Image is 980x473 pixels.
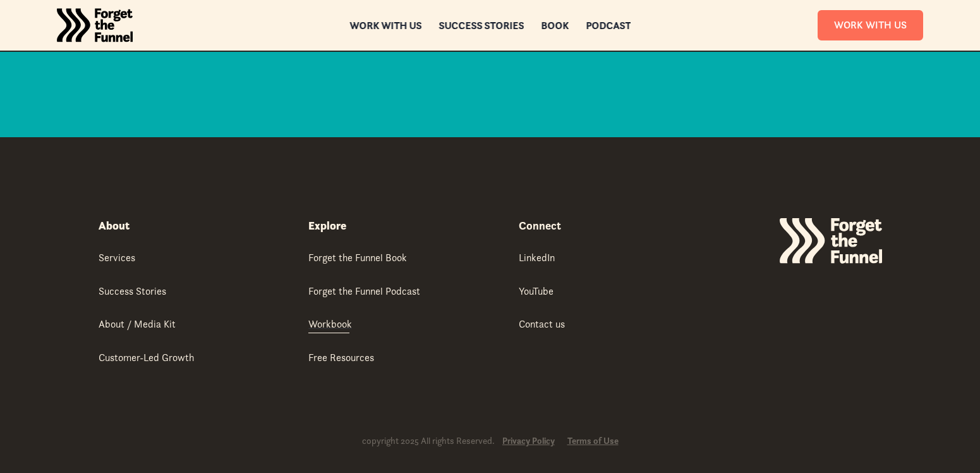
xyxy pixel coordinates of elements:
[362,435,495,447] div: copyright 2025 All rights Reserved.
[308,350,374,366] a: Free Resources
[308,250,407,266] a: Forget the Funnel Book
[99,350,194,364] div: Customer-Led Growth
[818,10,923,40] a: Work With Us
[349,21,421,30] a: Work with us
[308,218,346,233] div: Explore
[99,350,194,366] a: Customer-Led Growth
[308,317,352,331] div: Workbook
[308,317,352,333] a: Workbook
[567,436,619,446] a: Terms of Use
[519,317,565,333] a: Contact us
[308,250,407,264] div: Forget the Funnel Book
[439,21,524,30] a: Success Stories
[99,284,166,298] div: Success Stories
[541,21,569,30] a: Book
[308,284,420,300] a: Forget the Funnel Podcast
[308,350,374,364] div: Free Resources
[99,317,176,331] div: About / Media Kit
[502,436,555,446] a: Privacy Policy
[308,284,420,298] div: Forget the Funnel Podcast
[99,218,130,233] div: About
[519,317,565,331] div: Contact us
[519,218,561,233] strong: Connect
[99,250,135,266] a: Services
[519,250,555,266] a: LinkedIn
[99,317,176,333] a: About / Media Kit
[99,284,166,300] a: Success Stories
[519,284,554,298] div: YouTube
[519,284,554,300] a: YouTube
[519,250,555,264] div: LinkedIn
[586,21,631,30] a: Podcast
[99,250,135,264] div: Services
